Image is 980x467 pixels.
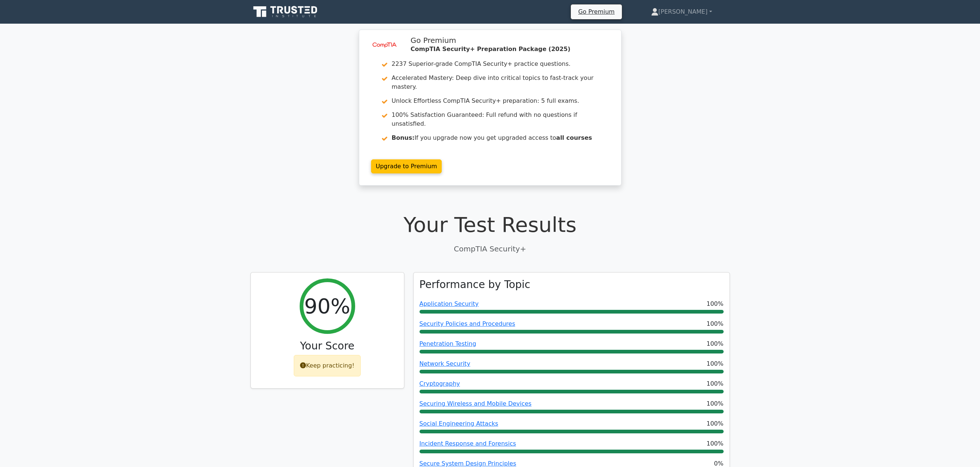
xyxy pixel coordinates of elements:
h2: 90% [304,294,350,318]
span: 100% [707,379,724,388]
a: Secure System Design Principles [420,460,516,467]
div: Keep practicing! [294,355,361,376]
span: 100% [707,399,724,408]
span: 100% [707,339,724,348]
span: 100% [707,419,724,428]
h3: Performance by Topic [420,278,531,291]
a: Securing Wireless and Mobile Devices [420,400,532,407]
a: Security Policies and Procedures [420,320,515,327]
span: 100% [707,439,724,448]
a: Social Engineering Attacks [420,420,498,427]
a: Penetration Testing [420,340,476,347]
a: Incident Response and Forensics [420,440,516,447]
a: Network Security [420,360,471,367]
a: Go Premium [574,7,619,17]
h3: Your Score [257,340,398,352]
a: Upgrade to Premium [371,159,442,173]
span: 100% [707,319,724,328]
p: CompTIA Security+ [250,243,730,254]
span: 100% [707,300,724,308]
a: Cryptography [420,380,460,387]
a: [PERSON_NAME] [633,4,730,19]
a: Application Security [420,300,479,307]
span: 100% [707,359,724,368]
h1: Your Test Results [250,212,730,237]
